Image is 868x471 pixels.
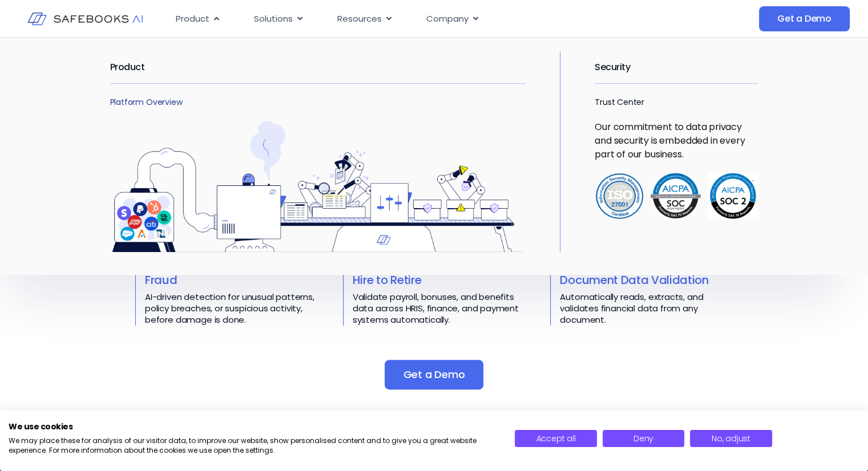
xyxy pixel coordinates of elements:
[595,51,758,83] h2: Security
[560,291,733,326] p: Automatically reads, extracts, and validates financial data from any document.
[353,291,526,326] p: Validate payroll, bonuses, and benefits data across HRIS, finance, and payment systems automatica...
[403,369,465,380] span: Get a Demo
[337,13,382,26] span: Resources
[633,433,653,444] span: Deny
[595,120,758,161] p: Our commitment to data privacy and security is embedded in every part of our business.
[254,13,293,26] span: Solutions
[9,436,498,456] p: We may place these for analysis of our visitor data, to improve our website, show personalised co...
[759,6,850,31] a: Get a Demo
[110,51,526,83] h2: Product
[603,430,684,447] button: Deny all cookies
[145,272,177,288] a: Fraud
[560,272,708,288] a: Document Data Validation
[9,421,498,432] h2: We use cookies
[536,433,575,444] span: Accept all
[426,13,469,26] span: Company
[712,433,750,444] span: No, adjust
[145,291,318,326] p: AI-driven detection for unusual patterns, policy breaches, or suspicious activity, before damage ...
[595,96,644,108] a: Trust Center
[110,96,183,108] a: Platform Overview
[777,13,831,25] span: Get a Demo
[167,8,660,30] nav: Menu
[690,430,772,447] button: Adjust cookie preferences
[515,430,596,447] button: Accept all cookies
[167,8,660,30] div: Menu Toggle
[385,360,483,389] a: Get a Demo
[176,13,209,26] span: Product
[353,272,422,288] a: Hire to Retire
